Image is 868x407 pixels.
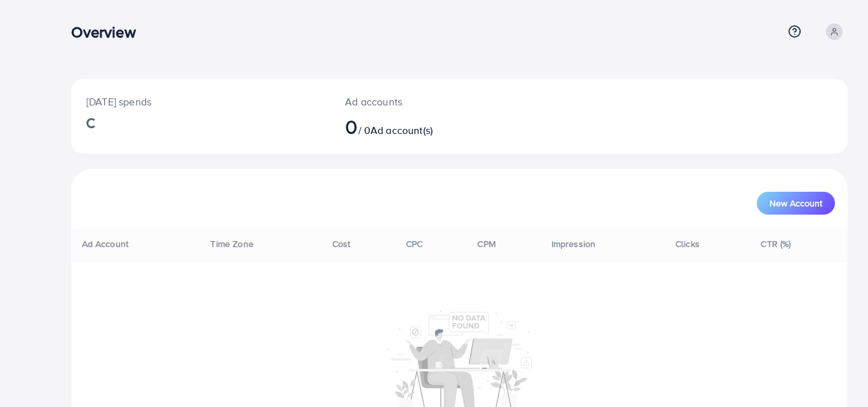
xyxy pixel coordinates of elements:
span: 0 [345,112,358,141]
button: New Account [757,192,835,215]
h2: / 0 [345,114,509,138]
span: New Account [770,199,822,208]
span: Ad account(s) [370,123,433,137]
h3: Overview [71,23,146,41]
p: Ad accounts [345,94,509,109]
p: [DATE] spends [86,94,315,109]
